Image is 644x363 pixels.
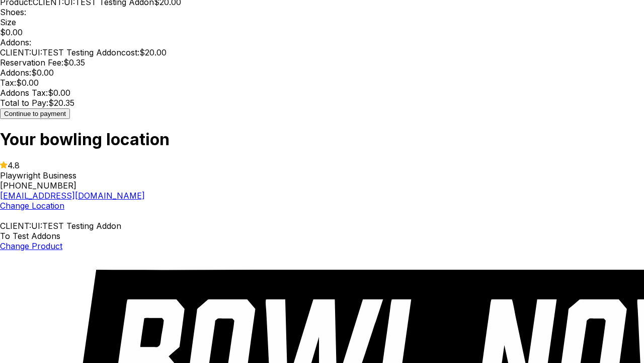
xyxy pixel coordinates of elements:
span: $0.35 [63,57,85,68]
span: $20.00 [139,47,167,57]
span: $0.00 [48,88,70,98]
span: $20.35 [48,98,74,108]
span: $0.00 [31,68,54,78]
span: $0.00 [16,78,39,88]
